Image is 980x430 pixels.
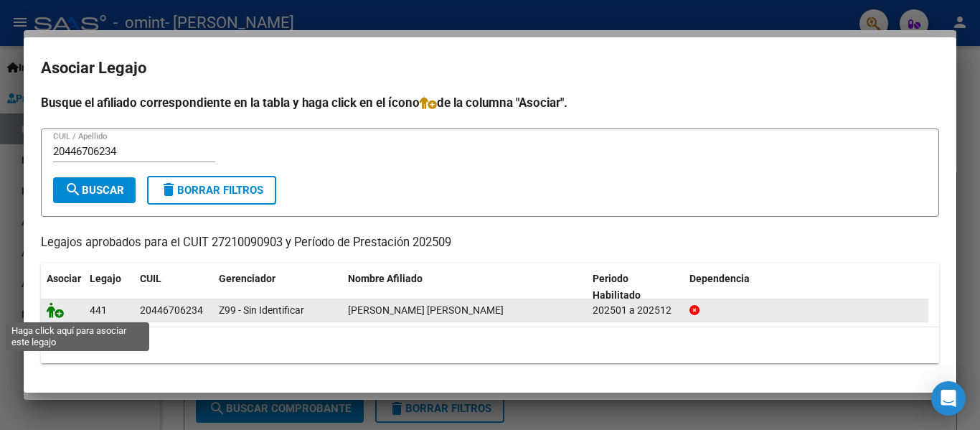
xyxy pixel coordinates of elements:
[587,263,684,311] datatable-header-cell: Periodo Habilitado
[84,263,134,311] datatable-header-cell: Legajo
[213,263,342,311] datatable-header-cell: Gerenciador
[53,177,136,203] button: Buscar
[65,184,124,197] span: Buscar
[41,234,939,252] p: Legajos aprobados para el CUIT 27210090903 y Período de Prestación 202509
[689,273,750,284] span: Dependencia
[41,263,84,311] datatable-header-cell: Asociar
[684,263,928,311] datatable-header-cell: Dependencia
[593,273,641,301] span: Periodo Habilitado
[219,304,304,316] span: Z99 - Sin Identificar
[160,184,263,197] span: Borrar Filtros
[41,327,939,363] div: 1 registros
[147,176,276,205] button: Borrar Filtros
[41,93,939,112] h4: Busque el afiliado correspondiente en la tabla y haga click en el ícono de la columna "Asociar".
[65,181,82,198] mat-icon: search
[348,304,504,316] span: OBIÑA MALDONADO NICOLAS NORBERTO
[47,273,81,284] span: Asociar
[593,302,678,319] div: 202501 a 202512
[90,304,107,316] span: 441
[90,273,121,284] span: Legajo
[160,181,177,198] mat-icon: delete
[140,273,161,284] span: CUIL
[134,263,213,311] datatable-header-cell: CUIL
[348,273,423,284] span: Nombre Afiliado
[931,381,966,416] div: Open Intercom Messenger
[41,55,939,82] h2: Asociar Legajo
[219,273,275,284] span: Gerenciador
[140,302,203,319] div: 20446706234
[342,263,587,311] datatable-header-cell: Nombre Afiliado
